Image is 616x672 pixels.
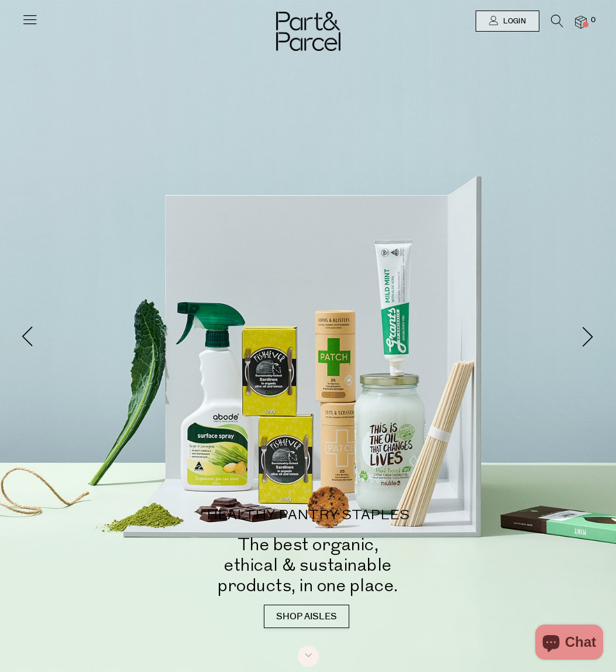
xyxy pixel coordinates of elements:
[588,15,598,26] span: 0
[264,605,349,628] a: SHOP AISLES
[33,534,583,596] h2: The best organic, ethical & sustainable products, in one place.
[276,12,340,51] img: Part&Parcel
[532,625,607,663] inbox-online-store-chat: Shopify online store chat
[500,16,526,26] span: Login
[33,509,583,523] p: HEALTHY PANTRY STAPLES
[575,16,587,28] a: 0
[476,11,539,32] a: Login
